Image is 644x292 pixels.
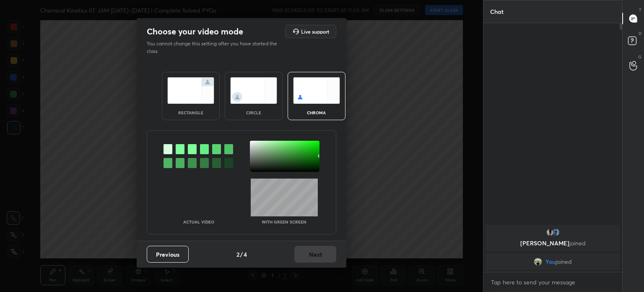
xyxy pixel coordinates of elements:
[300,110,333,115] div: chroma
[147,26,243,37] h2: Choose your video mode
[556,258,572,265] span: joined
[174,110,208,115] div: rectangle
[569,239,586,247] span: joined
[546,228,554,237] img: 106d462cb373443787780159a82714a2.jpg
[552,228,560,237] img: 6d4e803054a544a6b989d7632e477609.jpg
[639,7,641,13] p: T
[483,0,510,23] p: Chat
[236,250,239,259] h4: 2
[167,77,214,104] img: normalScreenIcon.ae25ed63.svg
[293,77,340,104] img: chromaScreenIcon.c19ab0a0.svg
[534,258,542,266] img: 2782fdca8abe4be7a832ca4e3fcd32a4.jpg
[183,220,214,224] p: Actual Video
[545,258,556,265] span: You
[240,250,243,259] h4: /
[639,30,641,37] p: D
[483,223,622,272] div: grid
[491,240,615,247] p: [PERSON_NAME]
[230,77,277,104] img: circleScreenIcon.acc0effb.svg
[262,220,306,224] p: With green screen
[147,246,189,263] button: Previous
[237,110,270,115] div: circle
[638,54,641,60] p: G
[147,40,283,55] p: You cannot change this setting after you have started the class
[301,29,329,34] h5: Live support
[244,250,247,259] h4: 4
